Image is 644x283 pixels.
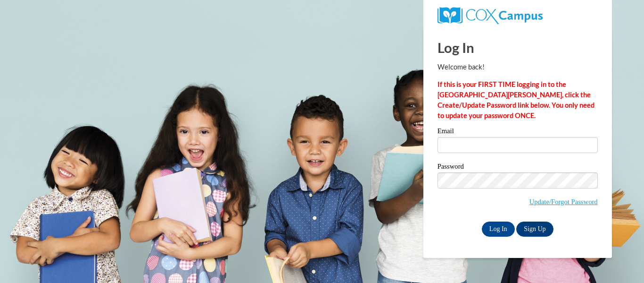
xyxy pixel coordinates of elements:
[438,62,598,72] p: Welcome back!
[438,38,598,57] h1: Log In
[438,163,598,172] label: Password
[516,222,553,237] a: Sign Up
[438,11,543,19] a: COX Campus
[482,222,515,237] input: Log In
[438,7,543,24] img: COX Campus
[529,198,598,206] a: Update/Forgot Password
[438,80,594,120] strong: If this is your FIRST TIME logging in to the [GEOGRAPHIC_DATA][PERSON_NAME], click the Create/Upd...
[438,128,598,137] label: Email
